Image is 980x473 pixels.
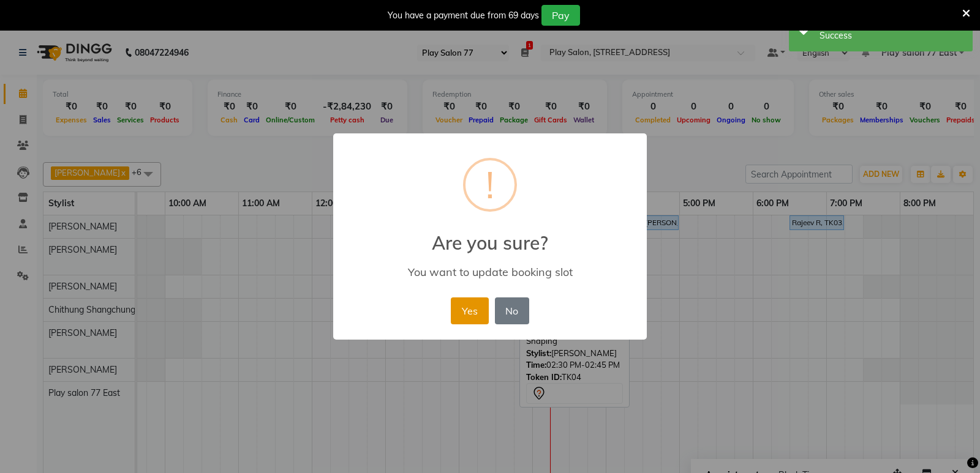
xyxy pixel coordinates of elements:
[486,160,494,209] div: !
[451,297,488,324] button: Yes
[388,9,539,22] div: You have a payment due from 69 days
[820,29,963,42] div: Success
[333,217,647,254] h2: Are you sure?
[351,265,629,279] div: You want to update booking slot
[541,5,580,26] button: Pay
[495,297,529,324] button: No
